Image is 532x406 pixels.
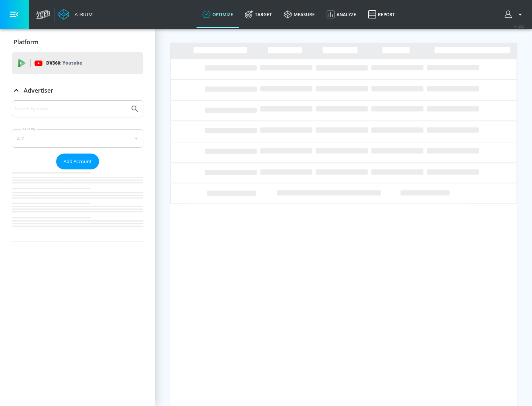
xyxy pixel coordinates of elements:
p: Advertiser [24,86,53,94]
nav: list of Advertiser [12,169,143,241]
a: Analyze [321,1,362,28]
a: measure [278,1,321,28]
div: A-Z [12,129,143,148]
div: Advertiser [12,80,143,101]
label: Sort By [21,127,37,131]
p: Youtube [62,59,82,67]
span: v 4.25.2 [514,24,525,28]
div: DV360: Youtube [12,52,143,74]
button: Add Account [56,154,99,169]
span: Add Account [64,157,92,166]
p: DV360: [46,59,82,67]
a: Atrium [58,9,93,20]
div: Atrium [72,11,93,18]
a: optimize [197,1,239,28]
p: Platform [14,38,38,46]
div: Advertiser [12,100,143,241]
a: Target [239,1,278,28]
div: Platform [12,32,143,52]
a: Report [362,1,401,28]
input: Search by name [15,104,127,114]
